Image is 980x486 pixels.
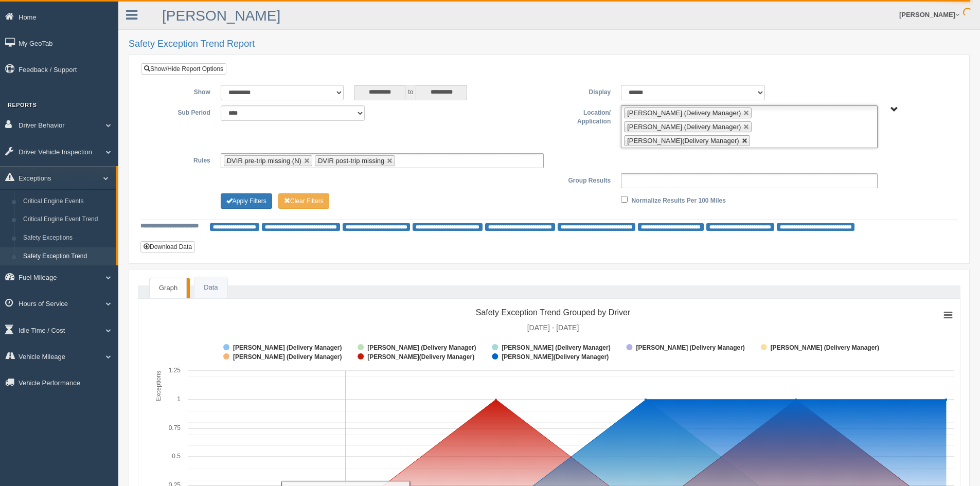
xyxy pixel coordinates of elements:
[476,308,631,317] tspan: Safety Exception Trend Grouped by Driver
[149,85,216,97] label: Show
[19,229,116,247] a: Safety Exceptions
[19,210,116,229] a: Critical Engine Event Trend
[233,353,342,361] tspan: [PERSON_NAME] (Delivery Manager)
[141,63,226,75] a: Show/Hide Report Options
[631,193,725,206] label: Normalize Results Per 100 Miles
[149,153,216,166] label: Rules
[627,137,739,145] span: [PERSON_NAME](Delivery Manager)
[771,344,879,351] tspan: [PERSON_NAME] (Delivery Manager)
[502,344,610,351] tspan: [PERSON_NAME] (Delivery Manager)
[177,395,181,403] text: 1
[367,344,476,351] tspan: [PERSON_NAME] (Delivery Manager)
[549,85,616,97] label: Display
[155,371,162,401] tspan: Exceptions
[227,157,301,165] span: DVIR pre-trip missing (N)
[549,173,616,186] label: Group Results
[221,193,272,209] button: Change Filter Options
[502,353,609,361] tspan: [PERSON_NAME](Delivery Manager)
[129,39,970,49] h2: Safety Exception Trend Report
[149,105,216,118] label: Sub Period
[627,109,741,117] span: [PERSON_NAME] (Delivery Manager)
[162,8,280,24] a: [PERSON_NAME]
[169,367,181,374] text: 1.25
[194,277,227,298] a: Data
[278,193,329,209] button: Change Filter Options
[19,247,116,266] a: Safety Exception Trend
[19,192,116,211] a: Critical Engine Events
[405,85,416,100] span: to
[233,344,342,351] tspan: [PERSON_NAME] (Delivery Manager)
[367,353,474,361] tspan: [PERSON_NAME](Delivery Manager)
[150,278,187,298] a: Graph
[318,157,384,165] span: DVIR post-trip missing
[527,323,579,332] tspan: [DATE] - [DATE]
[549,105,616,127] label: Location/ Application
[636,344,744,351] tspan: [PERSON_NAME] (Delivery Manager)
[172,453,181,460] text: 0.5
[140,241,195,253] button: Download Data
[169,424,181,431] text: 0.75
[627,123,741,131] span: [PERSON_NAME] (Delivery Manager)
